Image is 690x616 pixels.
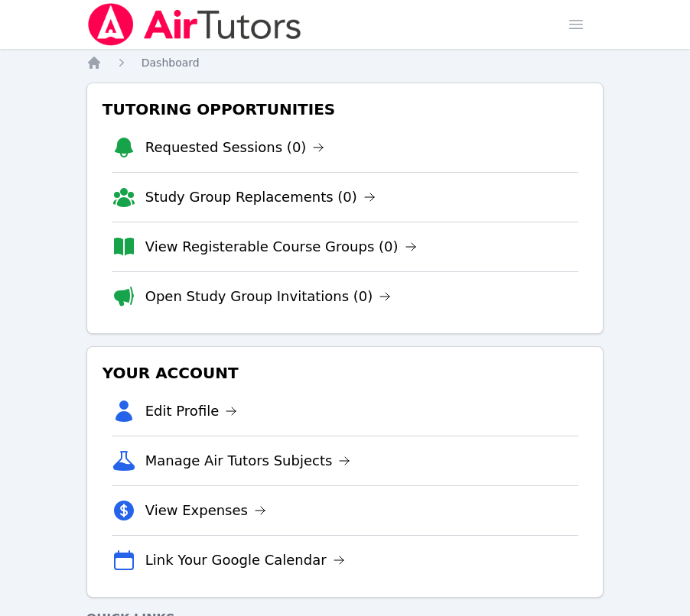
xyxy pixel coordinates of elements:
[145,236,417,258] a: View Registerable Course Groups (0)
[145,137,325,158] a: Requested Sessions (0)
[142,57,200,69] span: Dashboard
[145,450,351,472] a: Manage Air Tutors Subjects
[99,96,591,123] h3: Tutoring Opportunities
[86,55,604,70] nav: Breadcrumb
[86,3,303,46] img: Air Tutors
[145,500,266,521] a: View Expenses
[142,55,200,70] a: Dashboard
[145,400,238,422] a: Edit Profile
[145,286,392,307] a: Open Study Group Invitations (0)
[145,186,376,208] a: Study Group Replacements (0)
[99,359,591,387] h3: Your Account
[145,550,345,571] a: Link Your Google Calendar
